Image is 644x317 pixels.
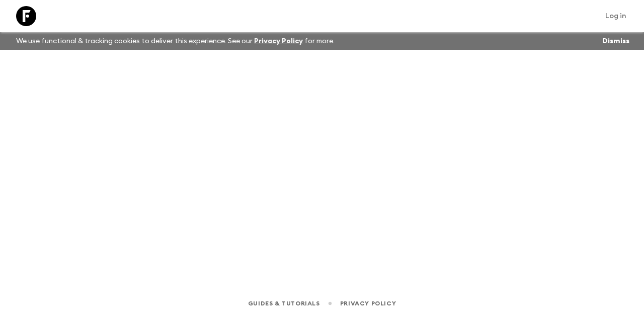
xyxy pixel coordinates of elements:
[254,38,303,45] a: Privacy Policy
[600,9,632,23] a: Log in
[12,32,339,50] p: We use functional & tracking cookies to deliver this experience. See our for more.
[340,298,396,309] a: Privacy Policy
[600,34,632,48] button: Dismiss
[248,298,320,309] a: Guides & Tutorials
